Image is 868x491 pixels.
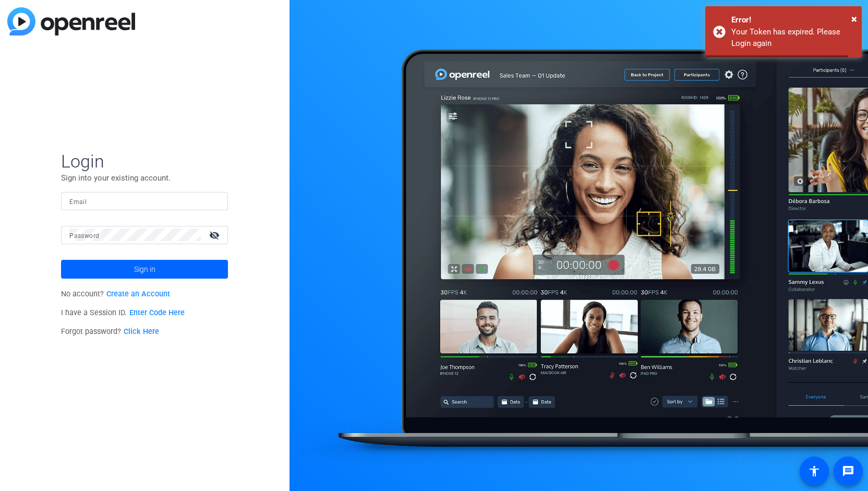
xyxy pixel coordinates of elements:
[61,308,185,317] span: I have a Session ID.
[69,198,87,206] mat-label: Email
[106,290,170,298] a: Create an Account
[203,227,228,243] mat-icon: visibility_off
[731,26,854,50] div: Your Token has expired. Please Login again
[851,13,857,25] span: ×
[808,465,821,477] mat-icon: accessibility
[61,172,228,184] p: Sign into your existing account.
[129,308,185,317] a: Enter Code Here
[134,256,155,282] span: Sign in
[61,260,228,279] button: Sign in
[61,150,228,172] span: Login
[61,290,170,298] span: No account?
[842,465,854,477] mat-icon: message
[69,195,220,207] input: Enter Email Address
[124,327,159,336] a: Click Here
[7,7,135,35] img: blue-gradient.svg
[69,232,99,239] mat-label: Password
[731,14,854,26] div: Error!
[61,327,159,336] span: Forgot password?
[851,11,857,27] button: Close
